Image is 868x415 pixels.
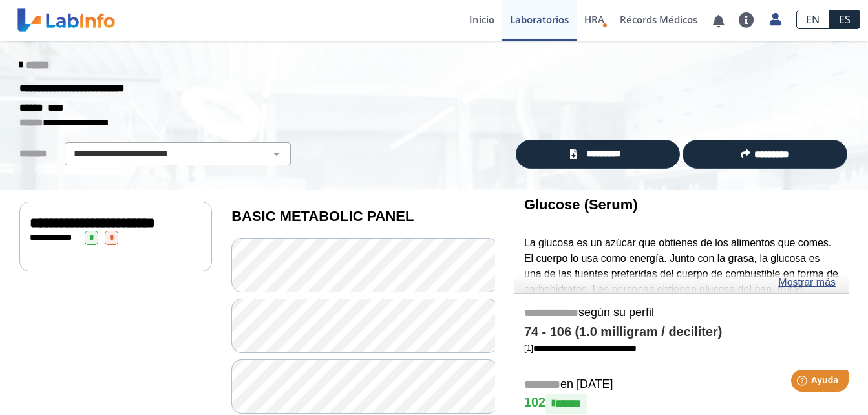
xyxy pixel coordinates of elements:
[753,365,854,401] iframe: Help widget launcher
[524,235,839,359] p: La glucosa es un azúcar que obtienes de los alimentos que comes. El cuerpo lo usa como energía. J...
[524,378,839,392] h5: en [DATE]
[524,343,637,353] a: [1]
[524,394,839,414] h4: 102
[778,275,836,290] a: Mostrar más
[584,13,604,26] span: HRA
[796,10,829,29] a: EN
[524,325,839,340] h4: 74 - 106 (1.0 milligram / deciliter)
[829,10,860,29] a: ES
[524,306,839,321] h5: según su perfil
[231,208,414,224] b: BASIC METABOLIC PANEL
[524,197,638,213] b: Glucose (Serum)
